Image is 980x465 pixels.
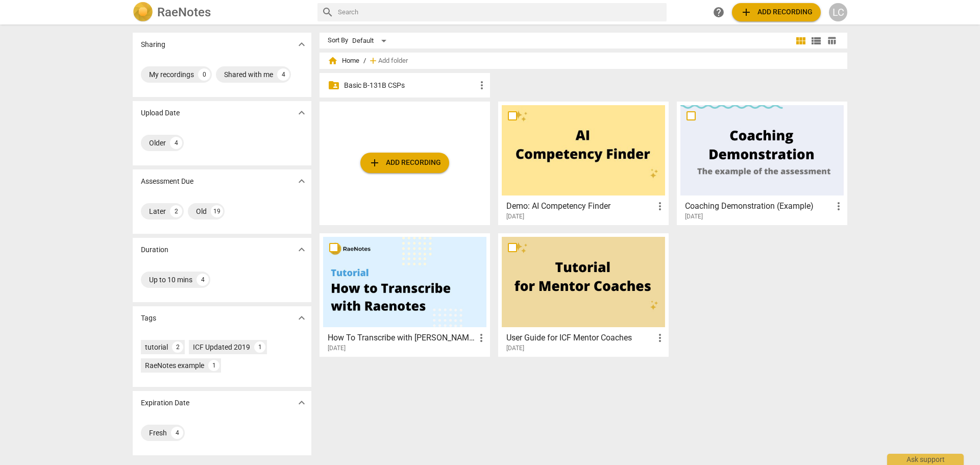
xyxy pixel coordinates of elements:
span: [DATE] [506,212,524,221]
div: Old [196,206,207,216]
div: Fresh [149,428,167,438]
button: Upload [732,3,821,21]
div: 4 [277,68,289,81]
div: Later [149,206,166,216]
div: tutorial [145,342,168,352]
a: Help [709,3,728,21]
span: add [369,157,381,169]
span: view_list [810,35,822,47]
a: How To Transcribe with [PERSON_NAME][DATE] [323,237,486,352]
p: Tags [141,313,156,324]
span: more_vert [475,332,487,344]
div: 19 [211,205,223,217]
span: expand_more [296,243,308,256]
span: search [322,6,334,18]
span: expand_more [296,38,308,51]
button: Show more [294,37,309,52]
div: RaeNotes example [145,360,204,371]
img: Logo [133,2,153,22]
button: Show more [294,395,309,410]
button: Tile view [793,33,808,48]
button: Show more [294,310,309,326]
button: Show more [294,242,309,257]
span: expand_more [296,312,308,324]
span: help [713,6,725,18]
h3: Demo: AI Competency Finder [506,200,654,212]
span: expand_more [296,107,308,119]
p: Sharing [141,39,165,50]
span: [DATE] [328,344,346,353]
button: LC [829,3,847,21]
span: Add folder [378,57,408,65]
span: [DATE] [506,344,524,353]
a: Coaching Demonstration (Example)[DATE] [680,105,844,221]
p: Duration [141,244,168,255]
a: LogoRaeNotes [133,2,309,22]
span: home [328,56,338,66]
span: Add recording [369,157,441,169]
div: Default [352,33,390,49]
span: more_vert [476,79,488,91]
div: 0 [198,68,210,81]
h3: User Guide for ICF Mentor Coaches [506,332,654,344]
div: 2 [172,341,183,353]
input: Search [338,4,663,20]
span: [DATE] [685,212,703,221]
span: table_chart [827,36,837,45]
button: Upload [360,153,449,173]
span: view_module [795,35,807,47]
p: Expiration Date [141,398,189,408]
div: Up to 10 mins [149,275,192,285]
p: Basic B-131B CSPs [344,80,476,91]
div: Ask support [887,454,964,465]
span: expand_more [296,397,308,409]
span: add [368,56,378,66]
span: more_vert [654,200,666,212]
h3: How To Transcribe with RaeNotes [328,332,475,344]
div: My recordings [149,69,194,80]
h3: Coaching Demonstration (Example) [685,200,832,212]
span: expand_more [296,175,308,187]
span: / [363,57,366,65]
div: 4 [170,137,182,149]
div: ICF Updated 2019 [193,342,250,352]
div: 4 [197,274,209,286]
div: Older [149,138,166,148]
div: Sort By [328,37,348,44]
h2: RaeNotes [157,5,211,19]
button: Show more [294,174,309,189]
span: more_vert [654,332,666,344]
span: add [740,6,752,18]
p: Upload Date [141,108,180,118]
span: folder_shared [328,79,340,91]
a: Demo: AI Competency Finder[DATE] [502,105,665,221]
div: 4 [171,427,183,439]
div: 2 [170,205,182,217]
button: Show more [294,105,309,120]
div: Shared with me [224,69,273,80]
div: 1 [208,360,219,371]
span: Add recording [740,6,813,18]
a: User Guide for ICF Mentor Coaches[DATE] [502,237,665,352]
span: more_vert [832,200,845,212]
p: Assessment Due [141,176,193,187]
span: Home [328,56,359,66]
button: List view [808,33,824,48]
div: 1 [254,341,265,353]
button: Table view [824,33,839,48]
